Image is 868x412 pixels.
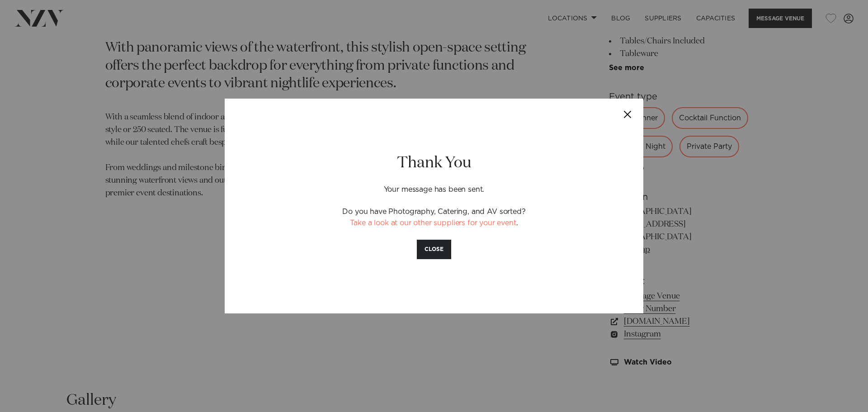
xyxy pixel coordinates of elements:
p: Do you have Photography, Catering, and AV sorted? . [276,206,592,229]
a: Take a look at our other suppliers for your event [350,219,516,227]
button: Close [612,99,643,130]
p: Your message has been sent. [276,173,592,195]
h2: Thank You [276,153,592,173]
button: CLOSE [417,240,451,259]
